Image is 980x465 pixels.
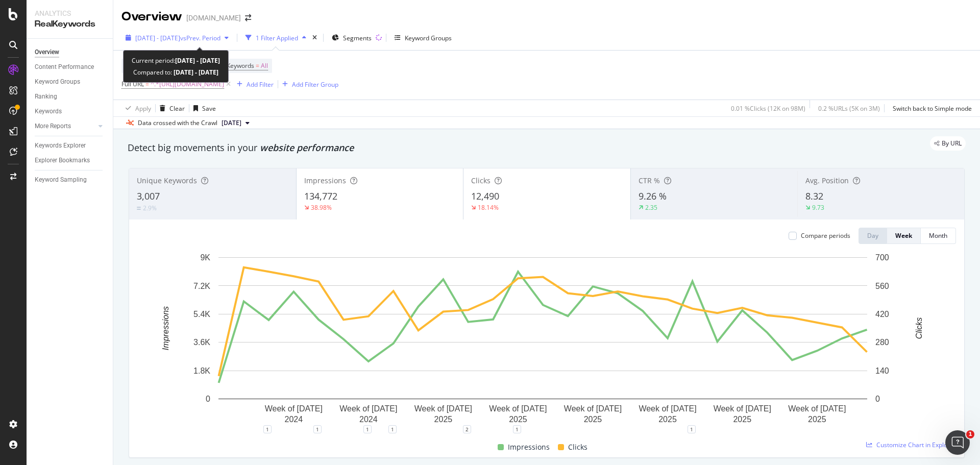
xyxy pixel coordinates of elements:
[304,176,346,185] span: Impressions
[222,118,241,128] span: 2025 Apr. 26th
[227,61,254,70] span: Keywords
[161,306,170,350] text: Impressions
[206,395,210,403] text: 0
[247,80,274,89] div: Add Filter
[35,8,105,18] div: Analytics
[875,366,889,375] text: 140
[414,404,472,413] text: Week of [DATE]
[343,34,372,42] span: Segments
[121,8,182,26] div: Overview
[35,62,106,72] a: Content Performance
[733,415,751,424] text: 2025
[788,404,846,413] text: Week of [DATE]
[35,62,94,72] div: Content Performance
[137,207,141,210] img: Equal
[35,91,57,102] div: Ranking
[568,441,587,453] span: Clicks
[812,203,824,212] div: 9.73
[189,100,216,116] button: Save
[35,140,106,151] a: Keywords Explorer
[895,231,912,240] div: Week
[434,415,453,424] text: 2025
[217,117,254,129] button: [DATE]
[390,30,456,46] button: Keyword Groups
[35,47,106,58] a: Overview
[193,310,210,319] text: 5.4K
[893,104,972,113] div: Switch back to Simple mode
[241,30,310,46] button: 1 Filter Applied
[859,228,887,244] button: Day
[135,34,180,42] span: [DATE] - [DATE]
[193,338,210,347] text: 3.6K
[278,78,338,90] button: Add Filter Group
[35,18,105,30] div: RealKeywords
[915,317,923,339] text: Clicks
[35,175,87,185] div: Keyword Sampling
[180,34,220,42] span: vs Prev. Period
[35,175,106,185] a: Keyword Sampling
[887,228,921,244] button: Week
[363,425,372,433] div: 1
[867,231,878,240] div: Day
[169,104,185,113] div: Clear
[489,404,547,413] text: Week of [DATE]
[137,176,197,185] span: Unique Keywords
[658,415,677,424] text: 2025
[513,425,521,433] div: 1
[866,440,956,449] a: Customize Chart in Explorer
[121,30,233,46] button: [DATE] - [DATE]vsPrev. Period
[731,104,805,113] div: 0.01 % Clicks ( 12K on 98M )
[805,190,823,202] span: 8.32
[405,34,452,42] div: Keyword Groups
[256,34,298,42] div: 1 Filter Applied
[151,77,224,91] span: ^.*[URL][DOMAIN_NAME]
[193,366,210,375] text: 1.8K
[875,253,889,262] text: 700
[193,281,210,290] text: 7.2K
[639,176,660,185] span: CTR %
[805,176,849,185] span: Avg. Position
[875,310,889,319] text: 420
[945,430,970,455] iframe: Intercom live chat
[304,190,337,202] span: 134,772
[471,176,491,185] span: Clicks
[35,106,106,117] a: Keywords
[233,78,274,90] button: Add Filter
[35,77,106,87] a: Keyword Groups
[137,252,948,429] svg: A chart.
[359,415,378,424] text: 2024
[818,104,880,113] div: 0.2 % URLs ( 5K on 3M )
[313,425,322,433] div: 1
[292,80,338,89] div: Add Filter Group
[35,91,106,102] a: Ranking
[584,415,602,424] text: 2025
[808,415,826,424] text: 2025
[143,204,157,212] div: 2.9%
[35,155,106,166] a: Explorer Bookmarks
[328,30,376,46] button: Segments
[35,121,95,132] a: More Reports
[645,203,657,212] div: 2.35
[875,281,889,290] text: 560
[921,228,956,244] button: Month
[875,338,889,347] text: 280
[310,33,319,43] div: times
[35,106,62,117] div: Keywords
[285,415,303,424] text: 2024
[261,59,268,73] span: All
[311,203,332,212] div: 38.98%
[875,395,880,403] text: 0
[471,190,499,202] span: 12,490
[508,441,550,453] span: Impressions
[35,77,80,87] div: Keyword Groups
[35,155,90,166] div: Explorer Bookmarks
[509,415,527,424] text: 2025
[175,56,220,65] b: [DATE] - [DATE]
[121,100,151,116] button: Apply
[135,104,151,113] div: Apply
[35,140,86,151] div: Keywords Explorer
[121,80,144,88] span: Full URL
[263,425,272,433] div: 1
[688,425,696,433] div: 1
